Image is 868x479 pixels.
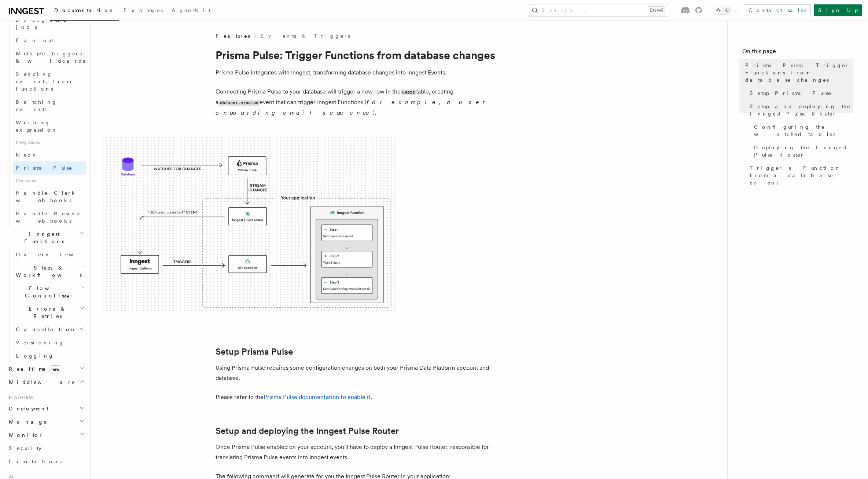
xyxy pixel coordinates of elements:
[167,2,215,20] a: AgentKit
[750,164,853,186] span: Trigger a Function from a database event
[124,7,163,13] span: Examples
[13,302,86,323] button: Errors & Retries
[16,99,57,112] span: Batching events
[648,7,665,14] kbd: Ctrl+K
[6,227,86,248] button: Inngest Functions
[264,394,371,401] a: Prisma Pulse documentation to enable it
[747,100,853,120] a: Setup and deploying the Inngest Pulse Router
[13,305,80,320] span: Errors & Retries
[13,13,86,34] a: Background jobs
[6,431,43,439] span: Monitor
[6,230,79,245] span: Inngest Functions
[13,282,86,302] button: Flow Controlnew
[216,426,399,436] a: Setup and deploying the Inngest Pulse Router
[50,2,119,21] a: Documentation
[754,144,853,158] span: Deploying the Inngest Pulse Router
[13,326,76,333] span: Cancellation
[13,136,86,148] span: Integrations
[528,4,669,16] button: Search...Ctrl+K
[216,347,293,357] a: Setup Prisma Pulse
[401,89,416,95] code: users
[6,248,86,362] div: Inngest Functions
[13,207,86,227] a: Handle Resend webhooks
[49,365,61,373] span: new
[216,392,509,402] p: Please refer to the .
[59,292,71,300] span: new
[714,6,732,15] button: Toggle dark mode
[6,402,86,415] button: Deployment
[13,175,86,186] span: Use cases
[218,100,260,106] code: db/user.created
[13,349,86,362] a: Logging
[6,395,33,401] span: Platform
[745,62,853,84] span: Prisma Pulse: Trigger Functions from database changes
[16,152,38,158] span: Neon
[13,161,86,175] a: Prisma Pulse
[216,363,509,383] p: Using Prisma Pulse requires some configuration changes on both your Prisma Data Platform account ...
[16,165,73,171] span: Prisma Pulse
[13,148,86,161] a: Neon
[742,59,853,87] a: Prisma Pulse: Trigger Functions from database changes
[16,353,54,359] span: Logging
[9,445,41,451] span: Security
[16,37,53,43] span: Fan out
[6,365,61,373] span: Realtime
[814,4,862,16] a: Sign Up
[260,32,350,40] a: Events & Triggers
[16,120,58,133] span: Writing expression
[6,455,86,468] a: Limitations
[750,89,832,97] span: Setup Prisma Pulse
[13,285,81,299] span: Flow Control
[750,103,853,117] span: Setup and deploying the Inngest Pulse Router
[6,418,47,425] span: Manage
[119,2,167,20] a: Examples
[13,116,86,136] a: Writing expression
[6,428,86,442] button: Monitor
[9,458,62,464] span: Limitations
[742,47,853,59] h4: On this page
[6,379,76,386] span: Middleware
[13,336,86,349] a: Versioning
[16,190,77,203] span: Handle Clerk webhooks
[751,120,853,141] a: Configuring the watched tables
[13,323,86,336] button: Cancellation
[747,87,853,100] a: Setup Prisma Pulse
[744,4,811,16] a: Contact sales
[13,186,86,207] a: Handle Clerk webhooks
[216,67,509,78] p: Prisma Pulse integrates with Inngest, transforming database changes into Inngest Events.
[6,376,86,389] button: Middleware
[13,34,86,47] a: Fan out
[216,32,250,40] span: Features
[216,48,509,62] h1: Prisma Pulse: Trigger Functions from database changes
[13,264,82,279] span: Steps & Workflows
[16,71,70,92] span: Sending events from functions
[754,123,853,138] span: Configuring the watched tables
[16,51,85,64] span: Multiple triggers & wildcards
[172,7,210,13] span: AgentKit
[13,95,86,116] a: Batching events
[13,47,86,67] a: Multiple triggers & wildcards
[13,261,86,282] button: Steps & Workflows
[13,248,86,261] a: Overview
[747,161,853,189] a: Trigger a Function from a database event
[6,405,48,412] span: Deployment
[13,67,86,95] a: Sending events from functions
[16,340,64,345] span: Versioning
[16,211,81,224] span: Handle Resend webhooks
[16,252,91,257] span: Overview
[6,442,86,455] a: Security
[6,415,86,428] button: Manage
[751,141,853,161] a: Deploying the Inngest Pulse Router
[54,7,115,13] span: Documentation
[216,442,509,462] p: Once Prisma Pulse enabled on your account, you'll have to deploy a Inngest Pulse Router, responsi...
[6,362,86,376] button: Realtimenew
[103,137,396,313] img: Prisma Pulse watches your database for changes and streams them to your Inngest Pulse Router. The...
[216,87,509,118] p: Connecting Prisma Pulse to your database will trigger a new row in the table, creating a event th...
